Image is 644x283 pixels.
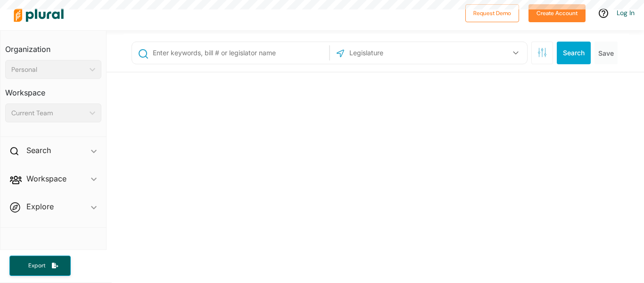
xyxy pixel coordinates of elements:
[26,145,51,155] h2: Search
[465,4,519,22] button: Request Demo
[5,79,101,100] h3: Workspace
[617,9,635,17] a: Log In
[557,42,591,64] button: Search
[22,262,52,270] span: Export
[348,44,449,62] input: Legislature
[9,256,71,276] button: Export
[465,8,519,17] a: Request Demo
[528,4,586,22] button: Create Account
[537,48,547,56] span: Search Filters
[5,35,101,56] h3: Organization
[152,44,327,62] input: Enter keywords, bill # or legislator name
[11,108,86,118] div: Current Team
[594,42,618,64] button: Save
[11,65,86,75] div: Personal
[528,8,586,17] a: Create Account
